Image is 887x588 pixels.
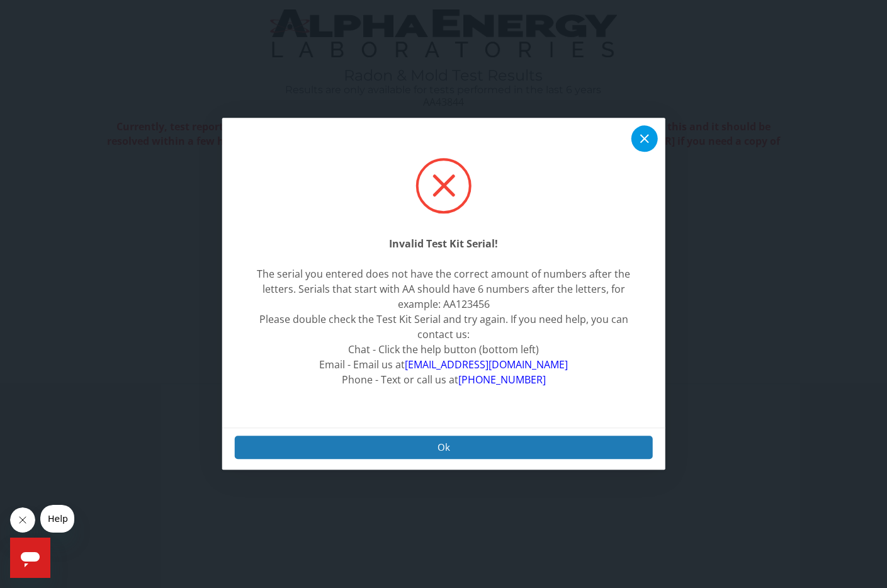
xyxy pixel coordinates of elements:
[389,237,498,251] strong: Invalid Test Kit Serial!
[10,538,50,578] iframe: Button to launch messaging window
[242,312,645,342] div: Please double check the Test Kit Serial and try again. If you need help, you can contact us:
[458,373,546,387] a: [PHONE_NUMBER]
[405,358,568,371] a: [EMAIL_ADDRESS][DOMAIN_NAME]
[242,266,645,312] div: The serial you entered does not have the correct amount of numbers after the letters. Serials tha...
[319,342,568,387] span: Chat - Click the help button (bottom left) Email - Email us at Phone - Text or call us at
[40,505,74,533] iframe: Message from company
[10,507,35,533] iframe: Close message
